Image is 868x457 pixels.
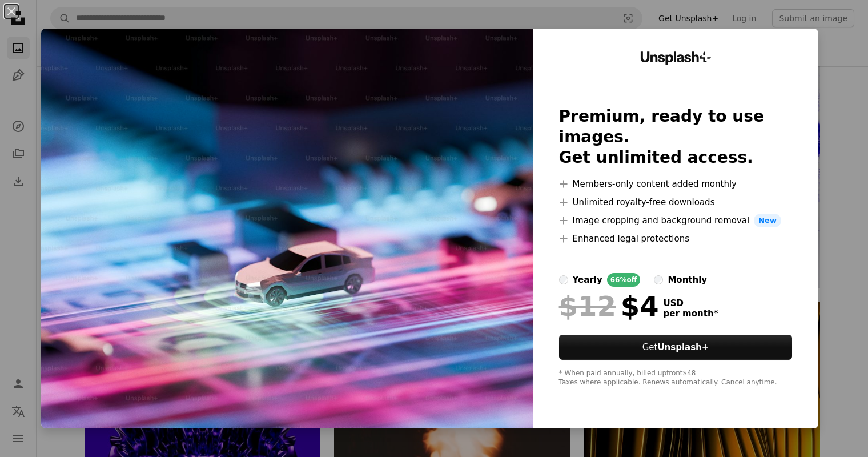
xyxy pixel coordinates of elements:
[559,214,793,227] li: Image cropping and background removal
[559,291,659,321] div: $4
[559,177,793,191] li: Members-only content added monthly
[559,195,793,209] li: Unlimited royalty-free downloads
[664,308,718,319] span: per month *
[559,106,793,168] h2: Premium, ready to use images. Get unlimited access.
[559,335,793,360] button: GetUnsplash+
[754,214,781,227] span: New
[654,275,663,284] input: monthly
[657,342,709,352] strong: Unsplash+
[573,273,602,287] div: yearly
[559,291,616,321] span: $12
[559,232,793,246] li: Enhanced legal protections
[664,298,718,308] span: USD
[559,275,568,284] input: yearly66%off
[607,273,641,287] div: 66% off
[559,369,793,387] div: * When paid annually, billed upfront $48 Taxes where applicable. Renews automatically. Cancel any...
[668,273,707,287] div: monthly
